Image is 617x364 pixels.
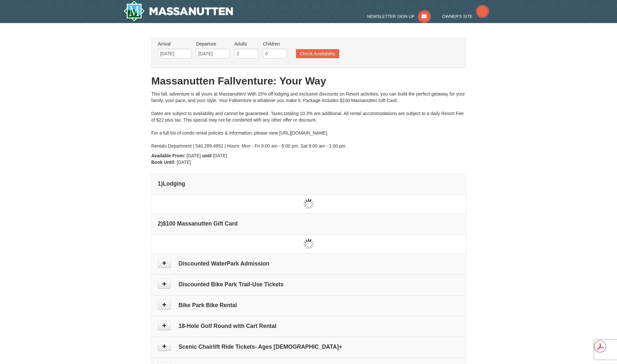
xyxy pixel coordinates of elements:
span: ) [161,220,163,227]
label: Departure [196,41,230,47]
strong: until [202,153,212,158]
a: Massanutten Resort [123,1,233,21]
img: Massanutten Resort Logo [123,1,233,21]
span: [DATE] [177,160,191,165]
strong: Book Until: [151,160,176,165]
button: Check Availability [296,49,339,58]
span: ) [161,180,163,187]
h4: Discounted WaterPark Admission [158,260,459,267]
h4: 2 $100 Massanutten Gift Card [158,220,459,227]
label: Children [263,41,287,47]
h4: Bike Park Bike Rental [158,302,459,308]
span: [DATE] [186,153,201,158]
h4: 1 Lodging [158,180,459,187]
span: Newsletter Sign Up [367,14,415,19]
h1: Massanutten Fallventure: Your Way [151,74,466,87]
strong: Available From: [151,153,186,158]
a: Owner's Site [442,14,489,19]
h4: Scenic Chairlift Ride Tickets- Ages [DEMOGRAPHIC_DATA]+ [158,344,459,350]
img: wait gif [303,239,314,249]
h4: Discounted Bike Park Trail-Use Tickets [158,281,459,288]
span: Owner's Site [442,14,473,19]
h4: 18-Hole Golf Round with Cart Rental [158,323,459,329]
span: [DATE] [213,153,227,158]
div: This fall, adventure is all yours at Massanutten! With 15% off lodging and exclusive discounts on... [151,91,466,149]
label: Arrival [158,41,192,47]
img: wait gif [303,199,314,209]
label: Adults [234,41,258,47]
a: Newsletter Sign Up [367,14,431,19]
